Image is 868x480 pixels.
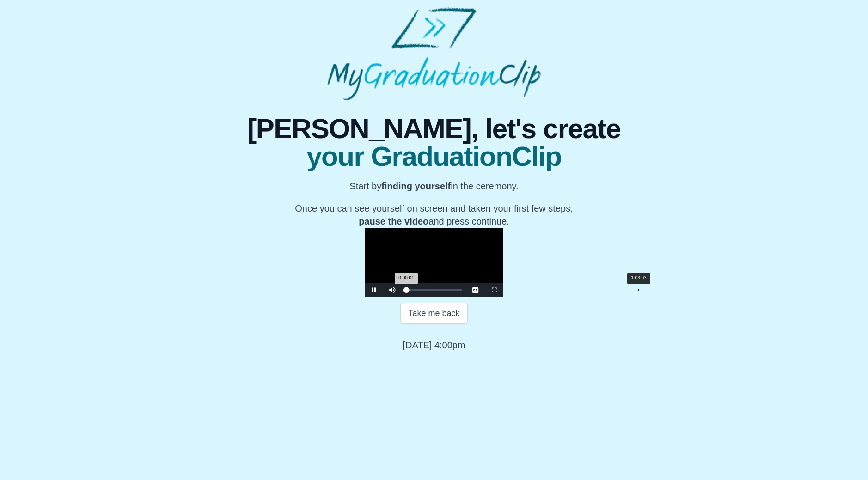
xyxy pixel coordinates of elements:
button: Take me back [400,303,467,324]
button: Captions [466,283,485,297]
p: [DATE] 4:00pm [403,339,465,352]
button: Mute [383,283,402,297]
div: Progress Bar [406,289,462,291]
button: Pause [365,283,383,297]
span: [PERSON_NAME], let's create [247,115,620,143]
img: MyGraduationClip [327,7,541,100]
p: Once you can see yourself on screen and taken your first few steps, and press continue. [257,202,611,228]
p: Start by in the ceremony. [257,180,611,193]
b: finding yourself [381,181,451,191]
div: Video Player [365,228,503,297]
span: your GraduationClip [247,143,620,170]
b: pause the video [359,216,428,226]
button: Fullscreen [485,283,503,297]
